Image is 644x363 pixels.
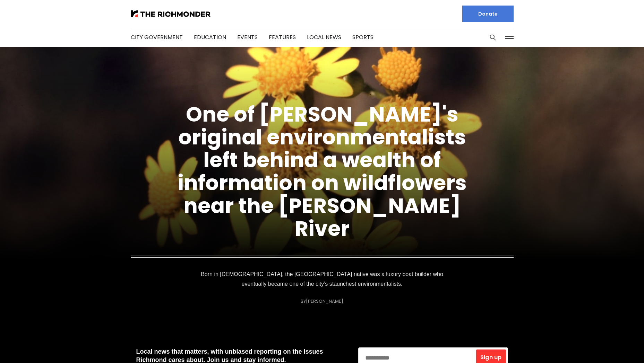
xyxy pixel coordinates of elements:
div: By [301,299,343,304]
a: Sports [352,33,373,41]
a: Education [194,33,226,41]
button: Search this site [488,32,498,43]
a: City Government [131,33,183,41]
a: Local News [307,33,341,41]
a: Events [237,33,258,41]
span: Sign up [480,355,501,360]
a: [PERSON_NAME] [306,298,343,304]
iframe: portal-trigger [585,329,644,363]
a: One of [PERSON_NAME]'s original environmentalists left behind a wealth of information on wildflow... [178,100,467,243]
a: Features [269,33,296,41]
img: The Richmonder [131,10,211,17]
a: Donate [462,6,514,22]
p: Born in [DEMOGRAPHIC_DATA], the [GEOGRAPHIC_DATA] native was a luxury boat builder who eventually... [199,269,446,289]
